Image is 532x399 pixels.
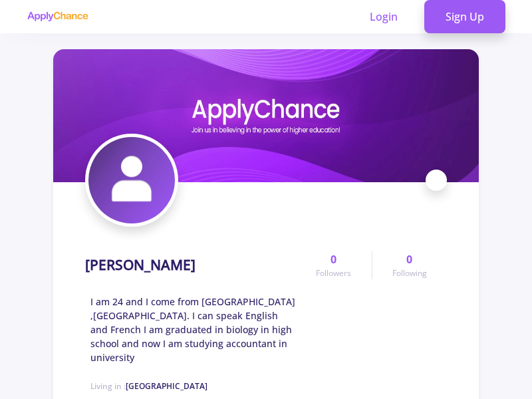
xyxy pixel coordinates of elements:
h1: [PERSON_NAME] [85,257,196,273]
span: [GEOGRAPHIC_DATA] [126,380,207,392]
span: Following [392,267,427,279]
span: 0 [331,251,336,267]
a: 0Following [372,251,447,279]
img: applychance logo text only [27,11,88,22]
span: Living in : [90,380,207,392]
img: mahdi mohajericover image [53,49,479,182]
span: 0 [406,251,412,267]
a: 0Followers [296,251,371,279]
img: mahdi mohajeriavatar [88,137,175,223]
span: Followers [316,267,351,279]
span: I am 24 and I come from [GEOGRAPHIC_DATA] ,[GEOGRAPHIC_DATA]. I can speak English and French I am... [90,295,296,364]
